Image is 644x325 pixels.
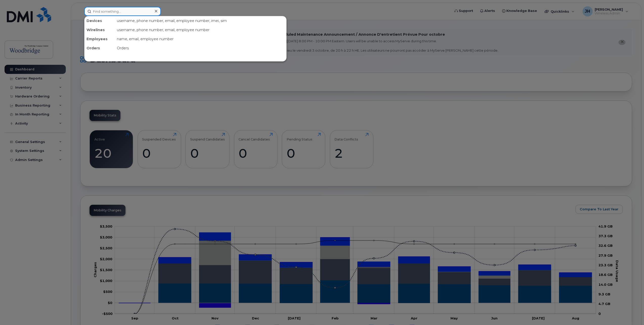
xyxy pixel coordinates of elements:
[115,34,286,44] div: name, email, employee number
[84,25,115,34] div: Wirelines
[84,34,115,44] div: Employees
[84,44,115,53] div: Orders
[115,25,286,34] div: username, phone number, email, employee number
[115,44,286,53] div: Orders
[84,16,115,25] div: Devices
[115,16,286,25] div: username, phone number, email, employee number, imei, sim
